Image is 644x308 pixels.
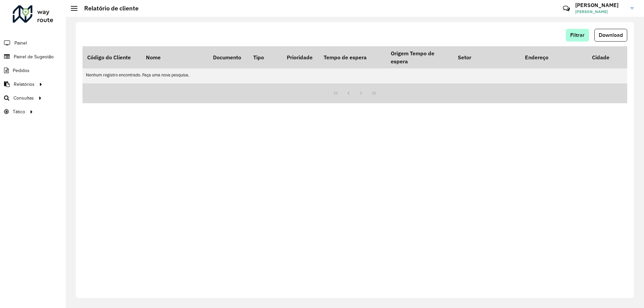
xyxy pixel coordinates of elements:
span: Download [599,32,623,38]
span: Filtrar [570,32,585,38]
th: Código do Cliente [83,46,141,68]
span: Relatórios [14,81,35,88]
th: Documento [208,46,249,68]
button: Filtrar [566,29,589,42]
h2: Relatório de cliente [77,5,139,12]
span: Consultas [13,95,34,102]
th: Origem Tempo de espera [386,46,453,68]
span: Painel [14,40,27,47]
span: Tático [13,108,25,115]
th: Nome [141,46,208,68]
th: Endereço [520,46,587,68]
th: Setor [453,46,520,68]
span: [PERSON_NAME] [575,9,626,15]
button: Download [594,29,627,42]
span: Pedidos [13,67,30,74]
span: Painel de Sugestão [14,53,54,60]
th: Tipo [249,46,282,68]
th: Tempo de espera [319,46,386,68]
th: Prioridade [282,46,319,68]
a: Contato Rápido [559,1,574,16]
h3: [PERSON_NAME] [575,2,626,8]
